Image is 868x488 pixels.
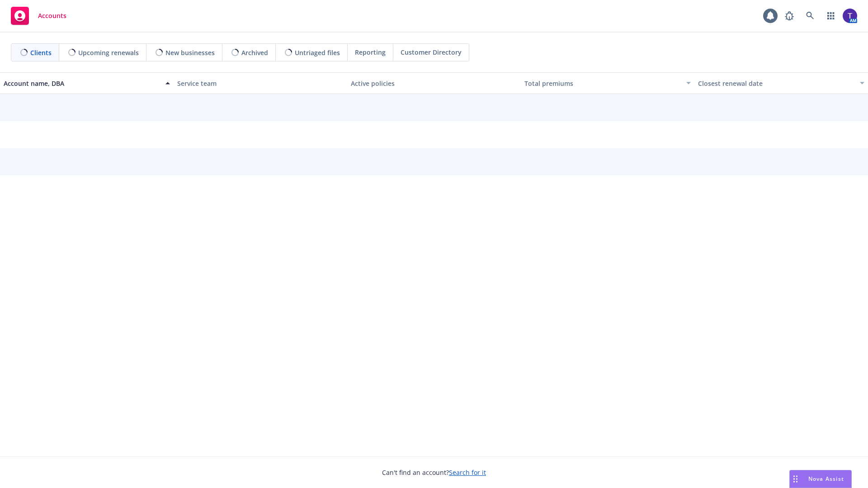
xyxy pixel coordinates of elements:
div: Active policies [351,79,517,88]
div: Closest renewal date [698,79,854,88]
span: Accounts [38,12,66,19]
a: Accounts [7,3,70,28]
div: Drag to move [790,470,801,488]
a: Search [801,7,819,25]
span: Reporting [355,47,386,57]
button: Total premiums [521,72,694,94]
span: Clients [30,48,52,57]
span: Nova Assist [808,475,844,483]
span: New businesses [165,48,215,57]
div: Service team [177,79,344,88]
button: Closest renewal date [694,72,868,94]
button: Service team [174,72,347,94]
span: Can't find an account? [382,468,486,477]
a: Search for it [449,468,486,477]
img: photo [843,9,857,23]
div: Account name, DBA [4,79,160,88]
a: Report a Bug [780,7,798,25]
a: Switch app [822,7,840,25]
button: Active policies [347,72,521,94]
button: Nova Assist [789,470,852,488]
div: Total premiums [524,79,681,88]
span: Upcoming renewals [78,48,139,57]
span: Archived [241,48,268,57]
span: Customer Directory [401,47,462,57]
span: Untriaged files [295,48,340,57]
